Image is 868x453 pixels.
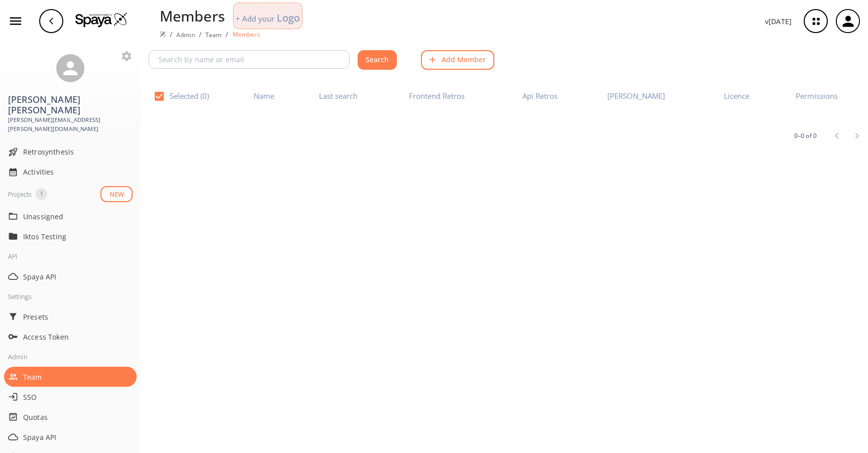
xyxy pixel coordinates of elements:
[100,186,133,203] button: NEW
[205,31,222,39] a: Team
[23,231,103,242] p: Iktos Testing
[4,142,137,162] div: Retrosynthesis
[4,206,137,226] div: Unassigned
[277,11,300,25] span: Logo
[160,5,225,27] div: Members
[724,92,749,100] div: Licence
[4,226,137,246] div: Iktos Testing
[36,189,47,199] span: 1
[170,92,209,100] div: Selected ( 0 )
[23,332,133,342] span: Access Token
[4,327,137,347] div: Access Token
[4,367,137,387] div: Team
[4,266,137,286] div: Spaya API
[4,307,137,327] div: Presets
[23,412,133,422] span: Quotas
[8,94,133,115] h3: [PERSON_NAME] [PERSON_NAME]
[358,50,397,70] button: Search
[4,162,137,182] div: Activities
[233,30,260,39] p: Members
[176,31,195,39] a: Admin
[4,427,137,447] div: Spaya API
[23,392,133,402] span: SSO
[8,115,133,134] span: [PERSON_NAME][EMAIL_ADDRESS][PERSON_NAME][DOMAIN_NAME]
[170,29,172,40] li: /
[522,92,558,100] div: Api Retros
[765,16,792,27] p: v [DATE]
[236,14,274,24] span: + Add your
[409,92,465,100] div: Frontend Retros
[8,188,32,200] div: Projects
[23,271,133,282] span: Spaya API
[794,131,817,140] p: 0–0 of 0
[75,12,128,27] img: Logo Spaya
[4,407,137,427] div: Quotas
[160,31,166,37] img: Spaya logo
[23,432,133,442] span: Spaya API
[254,92,274,100] div: Name
[23,167,133,177] span: Activities
[4,387,137,407] div: SSO
[319,92,358,100] div: Last search
[23,312,133,322] span: Presets
[421,50,494,70] button: Add Member
[607,92,665,100] div: [PERSON_NAME]
[23,211,133,222] span: Unassigned
[796,92,838,100] div: Permissions
[152,50,350,69] input: Search by name or email
[23,372,133,382] span: Team
[226,29,228,40] li: /
[23,146,133,157] span: Retrosynthesis
[199,29,201,40] li: /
